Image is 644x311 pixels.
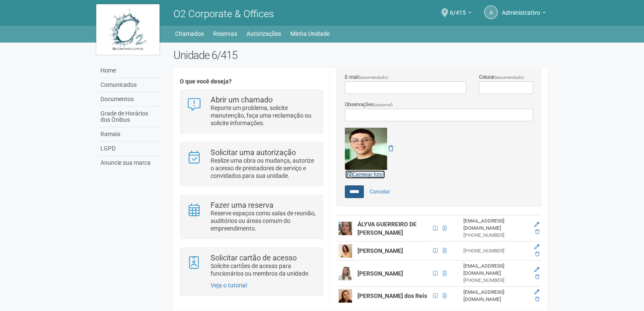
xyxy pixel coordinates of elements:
a: Editar membro [534,289,539,295]
a: Comunicados [98,78,161,92]
h4: O que você deseja? [180,78,323,85]
a: Solicitar uma autorização Realize uma obra ou mudança, autorize o acesso de prestadores de serviç... [187,149,316,180]
img: logo.jpg [96,4,160,55]
span: (recomendado) [359,75,388,80]
span: (opcional) [373,102,393,107]
p: Solicite cartões de acesso para funcionários ou membros da unidade. [211,262,317,277]
a: Veja o tutorial [211,282,247,289]
a: Carregar foto [345,170,385,179]
strong: Abrir um chamado [211,95,273,104]
strong: [PERSON_NAME] dos Reis [357,292,427,299]
a: Excluir membro [535,251,539,257]
img: user.png [338,289,352,303]
label: E-mail [345,73,388,81]
a: Remover [388,145,393,152]
a: Minha Unidade [290,28,330,40]
a: Excluir membro [535,274,539,280]
div: [PHONE_NUMBER] [463,247,528,255]
strong: Solicitar uma autorização [211,148,296,157]
span: Administrativo [502,1,540,16]
strong: ÁLYVA GUERREIRO DE [PERSON_NAME] [357,221,417,236]
a: Cancelar [365,185,395,198]
a: Abrir um chamado Reporte um problema, solicite manutenção, faça uma reclamação ou solicite inform... [187,96,316,127]
p: Reserve espaços como salas de reunião, auditórios ou áreas comum do empreendimento. [211,209,317,232]
p: Realize uma obra ou mudança, autorize o acesso de prestadores de serviço e convidados para sua un... [211,157,317,180]
a: Excluir membro [535,229,539,235]
img: GetFile [345,128,387,170]
a: Chamados [175,28,204,40]
label: Observações [345,101,393,109]
span: (recomendado) [494,75,524,80]
div: [PHONE_NUMBER] [463,232,528,239]
div: [EMAIL_ADDRESS][DOMAIN_NAME] [463,217,528,232]
a: Editar membro [534,244,539,250]
strong: Solicitar cartão de acesso [211,253,297,262]
a: Documentos [98,92,161,107]
a: LGPD [98,142,161,156]
strong: Fazer uma reserva [211,201,273,209]
strong: [PERSON_NAME] [357,247,403,254]
span: O2 Corporate & Offices [173,8,274,20]
span: 6/415 [450,1,466,16]
strong: [PERSON_NAME] [357,270,403,277]
a: Grade de Horários dos Ônibus [98,107,161,127]
img: user.png [338,267,352,280]
a: Editar membro [534,222,539,228]
h2: Unidade 6/415 [173,49,548,62]
a: Fazer uma reserva Reserve espaços como salas de reunião, auditórios ou áreas comum do empreendime... [187,201,316,232]
div: [EMAIL_ADDRESS][DOMAIN_NAME] [463,289,528,303]
a: Solicitar cartão de acesso Solicite cartões de acesso para funcionários ou membros da unidade. [187,254,316,277]
img: user.png [338,222,352,235]
a: Anuncie sua marca [98,156,161,170]
a: Administrativo [502,11,546,17]
a: Editar membro [534,267,539,273]
a: Ramais [98,127,161,142]
a: A [484,5,498,19]
label: Celular [479,73,524,81]
a: Home [98,64,161,78]
a: Excluir membro [535,296,539,302]
p: Reporte um problema, solicite manutenção, faça uma reclamação ou solicite informações. [211,104,317,127]
div: [EMAIL_ADDRESS][DOMAIN_NAME] [463,263,528,277]
a: Autorizações [246,28,281,40]
img: user.png [338,244,352,257]
a: Reservas [213,28,237,40]
a: 6/415 [450,11,471,17]
div: [PHONE_NUMBER] [463,277,528,284]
